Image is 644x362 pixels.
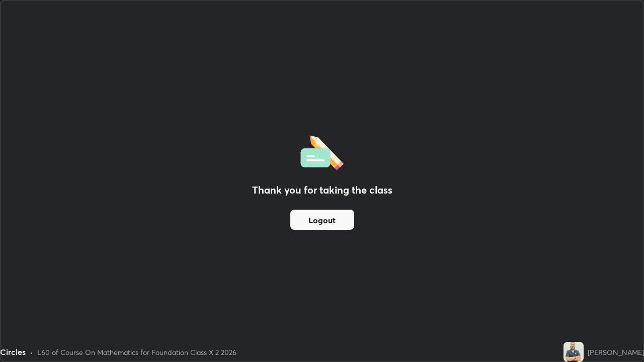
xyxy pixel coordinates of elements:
[563,342,584,362] img: 9b8ab9c298a44f67b042f8cf0c4a9eeb.jpg
[290,210,354,230] button: Logout
[588,347,644,357] div: [PERSON_NAME]
[30,347,33,357] div: •
[37,347,236,357] div: L60 of Course On Mathematics for Foundation Class X 2 2026
[252,183,392,198] h2: Thank you for taking the class
[300,132,344,170] img: offlineFeedback.1438e8b3.svg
